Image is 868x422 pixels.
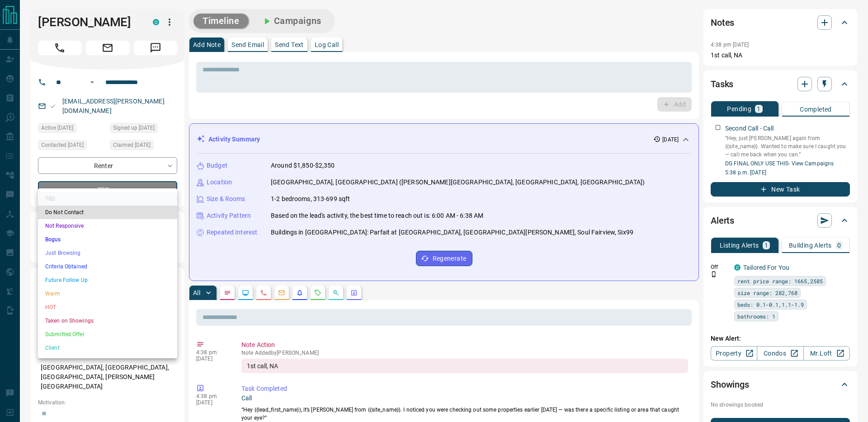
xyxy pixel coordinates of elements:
li: Warm [38,287,177,300]
li: Do Not Contact [38,206,177,219]
li: Bogus [38,233,177,246]
li: Taken on Showings [38,314,177,328]
li: Not Responsive [38,219,177,233]
li: HOT [38,300,177,314]
li: Submitted Offer [38,328,177,341]
li: Criteria Obtained [38,260,177,273]
li: Client [38,341,177,355]
li: Future Follow Up [38,273,177,287]
li: Just Browsing [38,246,177,260]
